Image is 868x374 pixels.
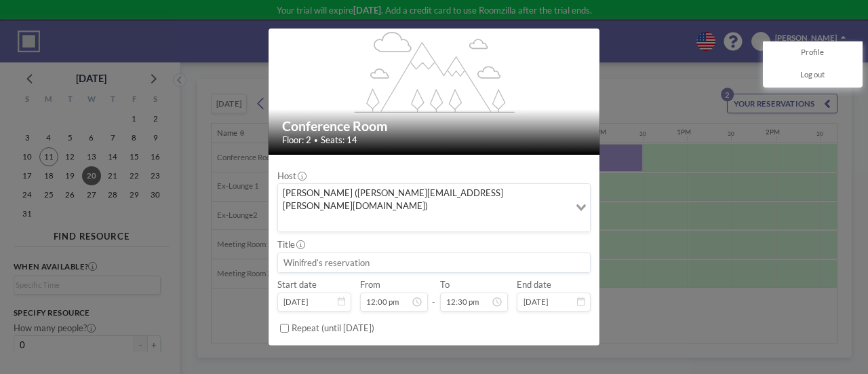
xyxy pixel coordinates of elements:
[321,134,357,145] span: Seats: 14
[278,253,590,272] input: Winifred's reservation
[281,187,566,212] span: [PERSON_NAME] ([PERSON_NAME][EMAIL_ADDRESS][PERSON_NAME][DOMAIN_NAME])
[440,279,450,290] label: To
[277,239,304,250] label: Title
[277,279,317,290] label: Start date
[277,170,305,181] label: Host
[282,134,311,145] span: Floor: 2
[764,64,862,87] a: Log out
[282,118,588,134] h2: Conference Room
[360,279,380,290] label: From
[314,136,318,144] span: •
[517,279,551,290] label: End date
[764,42,862,64] a: Profile
[279,214,568,229] input: Search for option
[432,283,435,307] span: -
[800,70,825,81] span: Log out
[292,322,374,333] label: Repeat (until [DATE])
[801,48,824,58] span: Profile
[278,184,590,231] div: Search for option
